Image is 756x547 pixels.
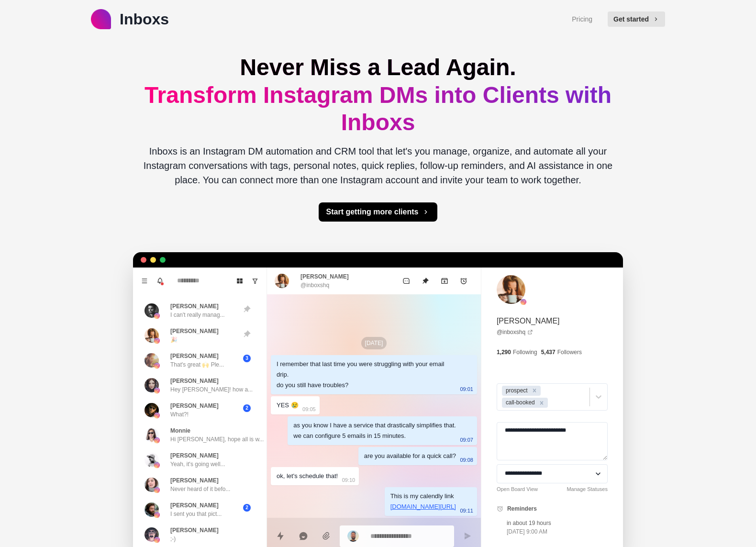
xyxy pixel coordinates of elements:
[145,453,159,467] img: picture
[243,504,251,512] span: 2
[170,476,219,485] p: [PERSON_NAME]
[154,388,160,393] img: picture
[170,311,225,319] p: I can't really manag...
[170,360,224,369] p: That's great 🙌 Ple...
[460,455,473,465] p: 09:08
[154,437,160,443] img: picture
[120,8,169,31] p: Inboxs
[170,435,264,444] p: Hi [PERSON_NAME], hope all is w...
[347,530,359,542] img: picture
[294,526,313,546] button: Reply with AI
[91,8,169,31] a: logoInboxs
[232,273,247,289] button: Board View
[170,302,219,311] p: [PERSON_NAME]
[277,400,299,411] div: YES 😢
[497,275,525,304] img: picture
[275,274,289,288] img: picture
[567,485,608,493] a: Manage Statuses
[317,526,336,546] button: Add media
[293,420,456,441] div: as you know I have a service that drastically simplifies that. we can configure 5 emails in 15 mi...
[154,512,160,518] img: picture
[145,502,159,517] img: picture
[503,398,536,408] div: call-booked
[243,404,251,412] span: 2
[170,426,190,435] p: Monnie
[342,475,356,485] p: 09:10
[529,386,540,396] div: Remove prospect
[170,485,230,493] p: Never heard of it befo...
[137,273,152,289] button: Menu
[460,435,473,445] p: 09:07
[170,402,219,410] p: [PERSON_NAME]
[145,428,159,442] img: picture
[141,144,615,187] p: Inboxs is an Instagram DM automation and CRM tool that let's you manage, organize, and automate a...
[497,328,533,336] a: @inboxshq
[460,505,473,516] p: 09:11
[364,451,456,461] div: are you available for a quick call?
[277,359,456,391] div: I remember that last time you were struggling with your email drip. do you still have troubles?
[397,271,416,290] button: Mark as unread
[145,328,159,343] img: picture
[145,403,159,417] img: picture
[390,491,456,512] div: This is my calendly link
[247,273,263,289] button: Show unread conversations
[557,348,582,357] p: Followers
[300,281,329,290] p: @inboxshq
[507,519,551,527] p: in about 19 hours
[141,54,615,136] h1: Transform Instagram DMs into Clients with Inboxs
[154,313,160,319] img: picture
[302,404,316,414] p: 09:05
[507,527,551,536] p: [DATE] 9:00 AM
[170,385,253,394] p: Hey [PERSON_NAME]! how a...
[435,271,454,290] button: Archive
[154,462,160,468] img: picture
[170,352,219,360] p: [PERSON_NAME]
[240,55,516,80] span: Never Miss a Lead Again.
[170,535,176,543] p: ;-)
[170,335,178,344] p: 🎉
[154,537,160,543] img: picture
[497,485,538,493] a: Open Board View
[271,526,290,546] button: Quick replies
[170,460,225,469] p: Yeah, it's going well...
[145,353,159,368] img: picture
[170,377,219,385] p: [PERSON_NAME]
[154,487,160,493] img: picture
[152,273,167,289] button: Notifications
[460,384,473,394] p: 09:01
[608,11,665,27] button: Get started
[145,478,159,492] img: picture
[170,526,219,535] p: [PERSON_NAME]
[91,9,111,29] img: logo
[497,348,511,357] p: 1,290
[170,510,222,518] p: I sent you that pict...
[416,271,435,290] button: Unpin
[145,527,159,542] img: picture
[154,363,160,368] img: picture
[170,410,189,419] p: What?!
[361,337,387,349] p: [DATE]
[458,526,477,546] button: Send message
[170,451,219,460] p: [PERSON_NAME]
[154,413,160,418] img: picture
[277,471,338,481] div: ok, let's schedule that!
[536,398,547,408] div: Remove call-booked
[145,378,159,392] img: picture
[243,355,251,362] span: 3
[454,271,473,290] button: Add reminder
[170,501,219,510] p: [PERSON_NAME]
[572,14,592,24] a: Pricing
[507,504,537,513] p: Reminders
[154,338,160,344] img: picture
[521,299,526,305] img: picture
[170,327,219,335] p: [PERSON_NAME]
[513,348,537,357] p: Following
[319,202,438,222] button: Start getting more clients
[503,386,529,396] div: prospect
[145,303,159,318] img: picture
[300,272,349,281] p: [PERSON_NAME]
[390,502,456,512] p: [DOMAIN_NAME][URL]
[541,348,556,357] p: 5,437
[497,315,560,327] p: [PERSON_NAME]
